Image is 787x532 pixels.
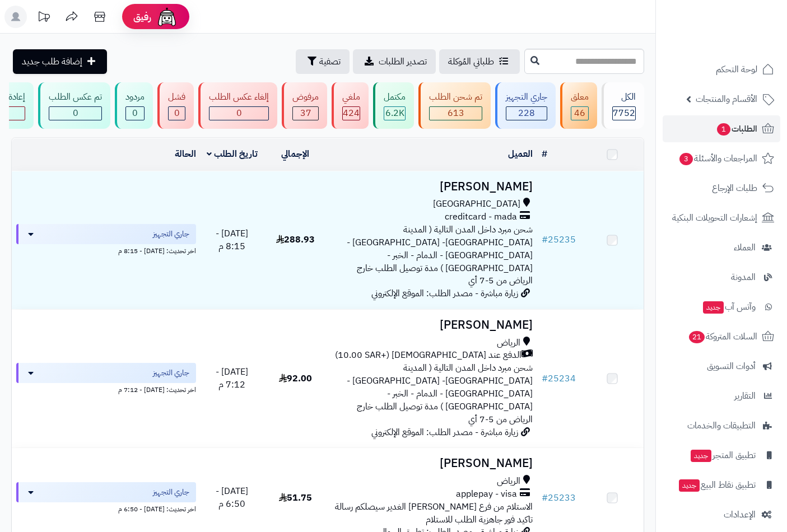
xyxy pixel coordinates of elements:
[343,106,360,120] span: 424
[707,358,756,374] span: أدوات التسويق
[332,457,533,470] h3: [PERSON_NAME]
[448,106,464,120] span: 613
[734,388,756,404] span: التقارير
[571,107,588,120] div: 46
[679,479,700,492] span: جديد
[332,319,533,332] h3: [PERSON_NAME]
[663,56,780,83] a: لوحة التحكم
[216,365,248,391] span: [DATE] - 7:12 م
[506,107,547,120] div: 228
[663,442,780,469] a: تطبيق المتجرجديد
[30,6,58,31] a: تحديثات المنصة
[430,107,482,120] div: 613
[371,82,416,129] a: مكتمل 6.2K
[175,147,196,161] a: الحالة
[702,299,756,315] span: وآتس آب
[332,180,533,193] h3: [PERSON_NAME]
[439,49,520,74] a: طلباتي المُوكلة
[329,82,371,129] a: ملغي 424
[613,106,635,120] span: 7752
[672,210,757,226] span: إشعارات التحويلات البنكية
[347,223,533,287] span: شحن مبرد داخل المدن التالية ( المدينة [GEOGRAPHIC_DATA]- [GEOGRAPHIC_DATA] - [GEOGRAPHIC_DATA] - ...
[542,233,576,246] a: #25235
[207,147,258,161] a: تاريخ الطلب
[663,293,780,320] a: وآتس آبجديد
[493,82,558,129] a: جاري التجهيز 228
[663,353,780,380] a: أدوات التسويق
[679,152,693,166] span: 3
[716,121,757,137] span: الطلبات
[688,330,705,344] span: 21
[542,233,548,246] span: #
[155,82,196,129] a: فشل 0
[371,287,518,300] span: زيارة مباشرة - مصدر الطلب: الموقع الإلكتروني
[731,269,756,285] span: المدونة
[508,147,533,161] a: العميل
[153,367,189,379] span: جاري التجهيز
[16,244,196,256] div: اخر تحديث: [DATE] - 8:15 م
[558,82,599,129] a: معلق 46
[280,82,329,129] a: مرفوض 37
[209,107,268,120] div: 0
[445,211,517,223] span: creditcard - mada
[296,49,350,74] button: تصفية
[456,488,517,501] span: applepay - visa
[663,204,780,231] a: إشعارات التحويلات البنكية
[126,107,144,120] div: 0
[156,6,178,28] img: ai-face.png
[347,361,533,426] span: شحن مبرد داخل المدن التالية ( المدينة [GEOGRAPHIC_DATA]- [GEOGRAPHIC_DATA] - [GEOGRAPHIC_DATA] - ...
[292,91,319,104] div: مرفوض
[22,55,82,68] span: إضافة طلب جديد
[16,502,196,514] div: اخر تحديث: [DATE] - 6:50 م
[687,418,756,433] span: التطبيقات والخدمات
[663,115,780,142] a: الطلبات1
[724,507,756,522] span: الإعدادات
[335,349,521,362] span: الدفع عند [DEMOGRAPHIC_DATA] (+10.00 SAR)
[663,264,780,291] a: المدونة
[343,107,360,120] div: 424
[612,91,636,104] div: الكل
[13,49,107,74] a: إضافة طلب جديد
[663,323,780,350] a: السلات المتروكة21
[712,180,757,196] span: طلبات الإرجاع
[416,82,493,129] a: تم شحن الطلب 613
[716,123,731,136] span: 1
[384,107,405,120] div: 6225
[153,228,189,240] span: جاري التجهيز
[125,91,145,104] div: مردود
[385,106,404,120] span: 6.2K
[153,487,189,498] span: جاري التجهيز
[703,301,724,314] span: جديد
[518,106,535,120] span: 228
[542,372,576,385] a: #25234
[36,82,113,129] a: تم عكس الطلب 0
[663,175,780,202] a: طلبات الإرجاع
[319,55,341,68] span: تصفية
[716,62,757,77] span: لوحة التحكم
[497,475,520,488] span: الرياض
[696,91,757,107] span: الأقسام والمنتجات
[379,55,427,68] span: تصدير الطلبات
[236,106,242,120] span: 0
[293,107,318,120] div: 37
[688,329,757,344] span: السلات المتروكة
[663,501,780,528] a: الإعدادات
[281,147,309,161] a: الإجمالي
[690,447,756,463] span: تطبيق المتجر
[384,91,406,104] div: مكتمل
[542,147,547,161] a: #
[216,227,248,253] span: [DATE] - 8:15 م
[276,233,315,246] span: 288.93
[506,91,547,104] div: جاري التجهيز
[169,107,185,120] div: 0
[542,491,576,505] a: #25233
[711,8,776,32] img: logo-2.png
[542,491,548,505] span: #
[599,82,646,129] a: الكل7752
[663,472,780,498] a: تطبيق نقاط البيعجديد
[678,477,756,493] span: تطبيق نقاط البيع
[133,10,151,24] span: رفيق
[73,106,78,120] span: 0
[168,91,185,104] div: فشل
[353,49,436,74] a: تصدير الطلبات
